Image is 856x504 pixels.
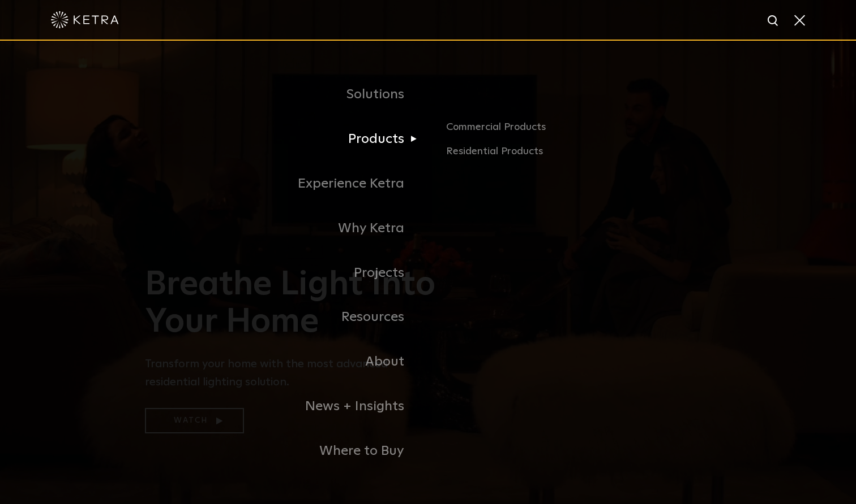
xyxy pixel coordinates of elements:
img: search icon [767,14,781,28]
a: About [145,340,428,384]
a: Resources [145,295,428,340]
img: ketra-logo-2019-white [51,11,119,28]
a: Products [145,117,428,162]
a: Where to Buy [145,429,428,473]
a: Solutions [145,72,428,117]
a: Projects [145,251,428,296]
a: Commercial Products [446,119,711,144]
a: Residential Products [446,144,711,160]
a: News + Insights [145,384,428,429]
a: Experience Ketra [145,162,428,206]
a: Why Ketra [145,206,428,251]
div: Navigation Menu [145,72,711,473]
